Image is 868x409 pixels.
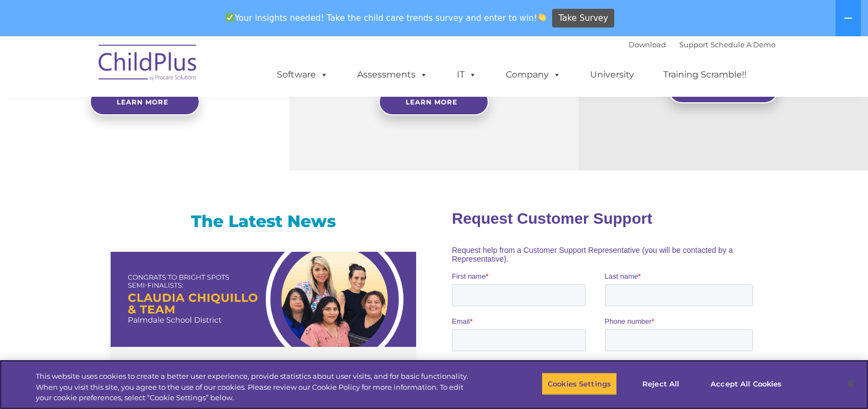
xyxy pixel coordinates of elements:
a: Training Scramble!! [652,64,757,86]
a: Take Survey [552,9,614,28]
a: Company [495,64,572,86]
a: University [579,64,645,86]
span: Last name [153,73,187,81]
a: Learn more [90,88,200,115]
a: IT [446,64,488,86]
div: This website uses cookies to create a better user experience, provide statistics about user visit... [36,371,477,404]
a: Support [679,40,708,49]
button: Accept All Cookies [705,372,788,395]
span: Your insights needed! Take the child care trends survey and enter to win! [221,7,551,29]
a: Software [266,64,339,86]
button: Reject All [626,372,695,395]
span: Learn more [117,98,168,106]
a: Assessments [346,64,439,86]
a: Schedule A Demo [711,40,776,49]
a: Download [629,40,666,49]
img: 👏 [538,13,546,21]
img: ChildPlus by Procare Solutions [93,37,203,92]
h3: The Latest News [111,211,416,233]
button: Close [838,372,862,396]
span: Phone number [153,118,200,126]
span: Learn More [406,98,457,106]
img: ✅ [226,13,234,21]
a: Learn More [379,88,489,115]
font: | [629,40,776,49]
button: Cookies Settings [542,372,617,395]
span: Take Survey [559,9,608,28]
